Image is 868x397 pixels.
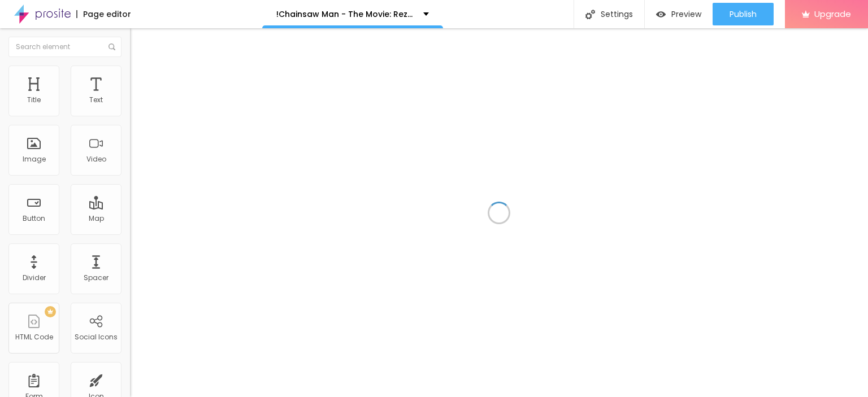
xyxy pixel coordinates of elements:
div: Button [23,215,45,223]
div: Image [23,155,46,163]
div: Title [27,96,41,104]
div: Spacer [84,274,108,282]
span: Publish [730,10,757,19]
div: Social Icons [75,333,118,341]
img: view-1.svg [656,10,666,19]
button: Preview [645,3,713,25]
span: Upgrade [814,9,851,19]
div: Divider [23,274,46,282]
span: Preview [671,10,701,19]
input: Search element [8,37,121,57]
div: Video [86,155,106,163]
img: Icone [108,43,115,50]
div: Text [89,96,103,104]
div: HTML Code [15,333,53,341]
div: Map [89,215,104,223]
button: Publish [713,3,774,25]
img: Icone [585,10,595,19]
div: Page editor [76,10,131,18]
p: !Chainsaw Man - The Movie: Reze Arc! 2025 (FullMovie) Download Mp4moviez 1080p, 720p, 480p & HD E... [276,10,415,18]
